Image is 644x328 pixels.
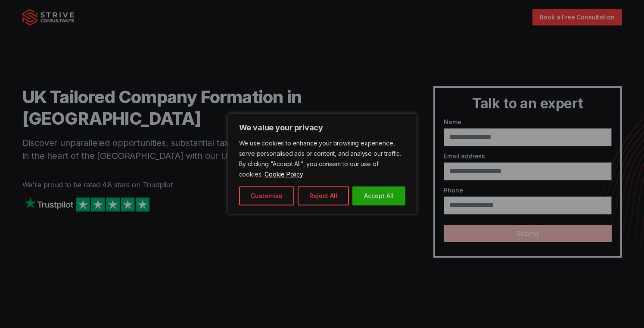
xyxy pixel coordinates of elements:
div: We value your privacy [227,114,417,214]
button: Customise [239,186,294,205]
button: Reject All [298,186,349,205]
button: Accept All [352,186,405,205]
p: We value your privacy [239,123,405,133]
p: We use cookies to enhance your browsing experience, serve personalised ads or content, and analys... [239,138,405,180]
a: Cookie Policy [264,170,304,178]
